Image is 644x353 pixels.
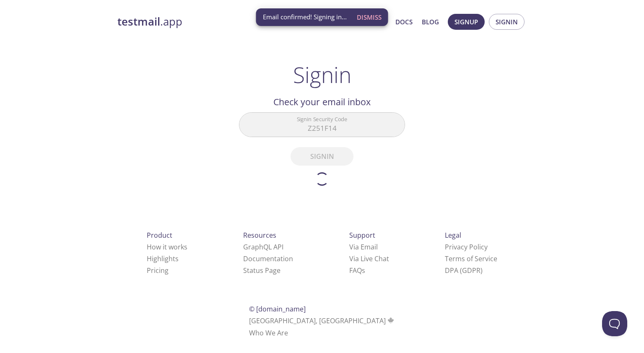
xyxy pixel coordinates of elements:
[602,311,627,336] iframe: Help Scout Beacon - Open
[243,266,280,275] a: Status Page
[349,242,378,252] a: Via Email
[349,254,389,263] a: Via Live Chat
[243,231,276,240] span: Resources
[243,242,283,252] a: GraphQL API
[239,95,405,109] h2: Check your email inbox
[395,16,413,27] a: Docs
[293,62,351,87] h1: Signin
[117,14,160,29] strong: testmail
[445,254,497,263] a: Terms of Service
[445,266,483,275] a: DPA (GDPR)
[263,13,347,21] span: Email confirmed! Signing in...
[147,266,169,275] a: Pricing
[362,266,365,275] span: s
[249,316,395,325] span: [GEOGRAPHIC_DATA], [GEOGRAPHIC_DATA]
[147,242,187,252] a: How it works
[117,15,314,29] a: testmail.app
[454,16,478,27] span: Signup
[489,14,525,30] button: Signin
[147,254,179,263] a: Highlights
[357,12,382,23] span: Dismiss
[422,16,439,27] a: Blog
[353,9,385,25] button: Dismiss
[349,231,375,240] span: Support
[496,16,518,27] span: Signin
[249,304,306,314] span: © [DOMAIN_NAME]
[445,231,461,240] span: Legal
[445,242,488,252] a: Privacy Policy
[448,14,485,30] button: Signup
[243,254,293,263] a: Documentation
[147,231,172,240] span: Product
[349,266,365,275] a: FAQ
[249,328,288,337] a: Who We Are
